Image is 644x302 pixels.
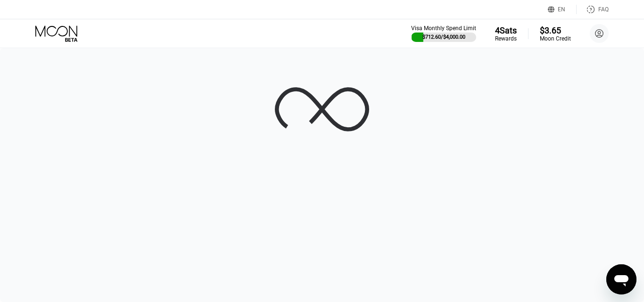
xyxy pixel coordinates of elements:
[540,25,571,35] div: $3.65
[495,25,517,35] div: 4 Sats
[495,35,517,42] div: Rewards
[422,34,465,40] div: $712.60 / $4,000.00
[606,264,636,294] iframe: Button to launch messaging window, conversation in progress
[540,35,571,42] div: Moon Credit
[411,25,476,32] div: Visa Monthly Spend Limit
[577,5,609,14] div: FAQ
[548,5,577,14] div: EN
[495,25,517,42] div: 4SatsRewards
[558,6,565,13] div: EN
[540,25,571,42] div: $3.65Moon Credit
[598,6,609,13] div: FAQ
[411,25,476,42] div: Visa Monthly Spend Limit$712.60/$4,000.00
